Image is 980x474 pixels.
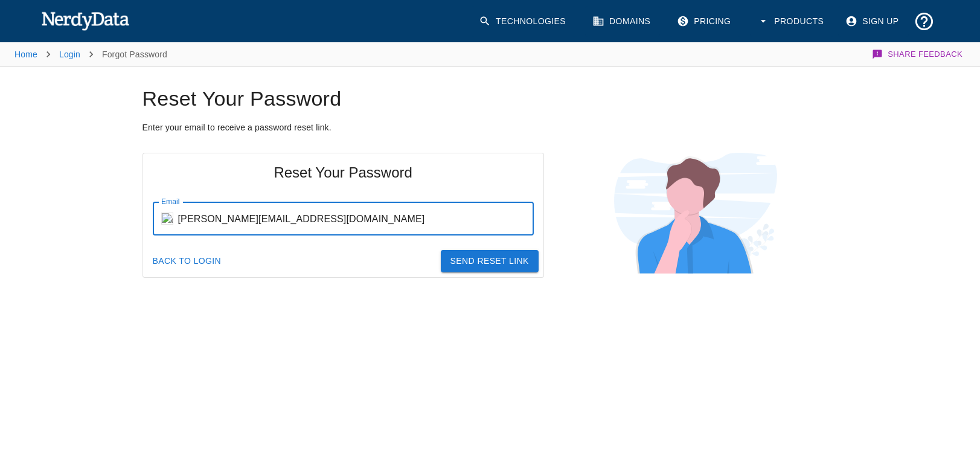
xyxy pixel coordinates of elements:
img: our-hometown.com icon [161,213,173,225]
img: NerdyData.com [41,8,130,33]
span: Reset Your Password [153,163,534,182]
h1: Reset Your Password [143,86,838,112]
a: Login [59,50,80,59]
button: Share Feedback [870,42,966,66]
button: Support and Documentation [909,6,940,37]
a: Sign Up [838,6,908,37]
button: Products [750,6,833,37]
button: Send Reset Link [441,250,539,272]
p: Forgot Password [102,48,167,60]
a: Home [14,50,37,59]
label: Email [161,196,180,207]
a: Domains [585,6,660,37]
a: Back to Login [148,250,226,272]
h6: Enter your email to receive a password reset link. [143,121,838,133]
a: Pricing [670,6,740,37]
nav: breadcrumb [14,42,167,66]
a: Technologies [472,6,575,37]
